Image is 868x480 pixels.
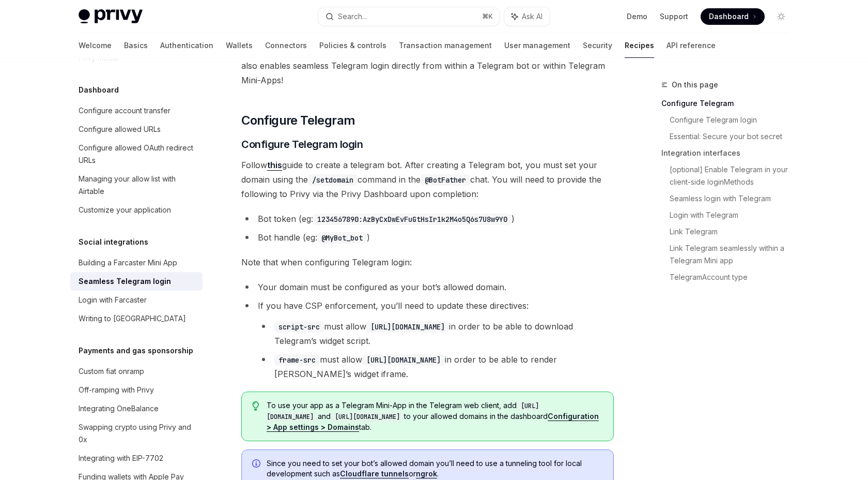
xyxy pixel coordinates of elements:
[265,33,307,58] a: Connectors
[267,401,539,422] code: [URL][DOMAIN_NAME]
[313,214,512,225] code: 1234567890:AzByCxDwEvFuGtHsIr1k2M4o5Q6s7U8w9Y0
[267,400,603,432] span: To use your app as a Telegram Mini-App in the Telegram web client, add and to your allowed domain...
[670,190,798,207] a: Seamless login with Telegram
[366,321,449,333] code: [URL][DOMAIN_NAME]
[79,104,171,117] div: Configure account transfer
[672,79,718,91] span: On this page
[670,240,798,269] a: Link Telegram seamlessly within a Telegram Mini app
[70,101,203,120] a: Configure account transfer
[773,8,789,25] button: Toggle dark mode
[79,452,163,464] div: Integrating with EIP-7702
[252,459,262,470] svg: Info
[661,145,798,161] a: Integration interfaces
[670,128,798,145] a: Essential: Secure your bot secret
[416,469,437,478] a: ngrok
[308,174,358,186] code: /setdomain
[241,158,614,201] span: Follow guide to create a telegram bot. After creating a Telegram bot, you must set your domain us...
[331,412,404,422] code: [URL][DOMAIN_NAME]
[661,95,798,112] a: Configure Telegram
[319,33,386,58] a: Policies & controls
[79,275,171,288] div: Seamless Telegram login
[70,449,203,468] a: Integrating with EIP-7702
[421,174,470,186] code: @BotFather
[70,399,203,418] a: Integrating OneBalance
[338,10,367,23] div: Search...
[660,11,688,22] a: Support
[79,204,171,216] div: Customize your application
[670,207,798,223] a: Login with Telegram
[670,269,798,286] a: TelegramAccount type
[667,33,716,58] a: API reference
[241,230,614,245] li: Bot handle (eg: )
[79,384,154,396] div: Off-ramping with Privy
[241,212,614,226] li: Bot token (eg: )
[70,291,203,309] a: Login with Farcaster
[79,402,159,415] div: Integrating OneBalance
[670,161,798,190] a: [optional] Enable Telegram in your client-side loginMethods
[267,160,282,171] a: this
[504,33,570,58] a: User management
[252,401,259,411] svg: Tip
[241,44,614,87] span: From a web environment, Privy enables Telegram login via the . Privy also enables seamless Telegr...
[70,253,203,272] a: Building a Farcaster Mini App
[79,123,161,136] div: Configure allowed URLs
[79,312,186,325] div: Writing to [GEOGRAPHIC_DATA]
[241,137,363,152] span: Configure Telegram login
[70,362,203,381] a: Custom fiat onramp
[709,11,749,22] span: Dashboard
[79,421,196,446] div: Swapping crypto using Privy and 0x
[399,33,492,58] a: Transaction management
[625,33,654,58] a: Recipes
[79,173,196,198] div: Managing your allow list with Airtable
[241,112,355,129] span: Configure Telegram
[70,139,203,170] a: Configure allowed OAuth redirect URLs
[258,319,614,348] li: must allow in order to be able to download Telegram’s widget script.
[670,223,798,240] a: Link Telegram
[670,112,798,128] a: Configure Telegram login
[226,33,253,58] a: Wallets
[274,321,324,333] code: script-src
[124,33,148,58] a: Basics
[79,294,147,306] div: Login with Farcaster
[79,142,196,167] div: Configure allowed OAuth redirect URLs
[583,33,612,58] a: Security
[274,354,320,366] code: frame-src
[627,11,647,22] a: Demo
[340,469,409,478] a: Cloudflare tunnels
[701,8,765,25] a: Dashboard
[70,120,203,139] a: Configure allowed URLs
[79,84,119,96] h5: Dashboard
[241,298,614,381] li: If you have CSP enforcement, you’ll need to update these directives:
[79,9,143,24] img: light logo
[318,7,499,26] button: Search...⌘K
[258,352,614,381] li: must allow in order to be able to render [PERSON_NAME]’s widget iframe.
[79,33,112,58] a: Welcome
[504,7,550,26] button: Ask AI
[70,272,203,291] a: Seamless Telegram login
[241,280,614,294] li: Your domain must be configured as your bot’s allowed domain.
[79,344,193,357] h5: Payments and gas sponsorship
[267,458,603,479] span: Since you need to set your bot’s allowed domain you’ll need to use a tunneling tool for local dev...
[70,201,203,219] a: Customize your application
[241,255,614,269] span: Note that when configuring Telegram login:
[70,170,203,201] a: Managing your allow list with Airtable
[70,418,203,449] a: Swapping crypto using Privy and 0x
[79,236,148,248] h5: Social integrations
[79,257,177,269] div: Building a Farcaster Mini App
[70,381,203,399] a: Off-ramping with Privy
[522,11,542,22] span: Ask AI
[70,309,203,328] a: Writing to [GEOGRAPHIC_DATA]
[79,365,144,378] div: Custom fiat onramp
[362,354,445,366] code: [URL][DOMAIN_NAME]
[160,33,213,58] a: Authentication
[482,12,493,21] span: ⌘ K
[317,232,367,244] code: @MyBot_bot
